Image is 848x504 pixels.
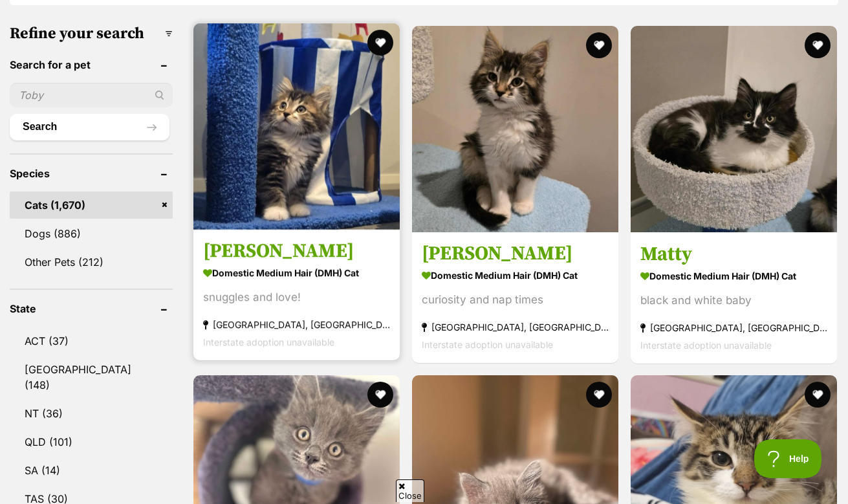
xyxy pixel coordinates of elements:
a: [PERSON_NAME] Domestic Medium Hair (DMH) Cat snuggles and love! [GEOGRAPHIC_DATA], [GEOGRAPHIC_DA... [193,229,400,360]
header: Search for a pet [10,59,173,71]
a: SA (14) [10,457,173,484]
button: favourite [586,382,612,408]
a: [GEOGRAPHIC_DATA] (148) [10,356,173,399]
a: Cats (1,670) [10,192,173,219]
header: Species [10,168,173,179]
div: black and white baby [640,291,827,309]
strong: Domestic Medium Hair (DMH) Cat [203,263,390,282]
div: snuggles and love! [203,289,390,306]
a: QLD (101) [10,428,173,455]
strong: Domestic Medium Hair (DMH) Cat [640,266,827,285]
button: Search [10,114,169,140]
span: Interstate adoption unavailable [422,339,553,350]
button: favourite [586,32,612,58]
span: Close [396,479,424,502]
strong: Domestic Medium Hair (DMH) Cat [422,266,609,285]
span: Interstate adoption unavailable [203,336,334,347]
a: NT (36) [10,400,173,427]
button: favourite [805,32,831,58]
input: Toby [10,83,173,107]
h3: [PERSON_NAME] [422,241,609,266]
strong: [GEOGRAPHIC_DATA], [GEOGRAPHIC_DATA] [422,318,609,336]
a: Other Pets (212) [10,248,173,276]
span: Interstate adoption unavailable [640,339,772,350]
button: favourite [367,30,393,56]
iframe: Help Scout Beacon - Open [754,439,822,478]
button: favourite [805,382,831,408]
img: Colin - Domestic Medium Hair (DMH) Cat [412,26,618,232]
a: ACT (37) [10,327,173,355]
img: Matty - Domestic Medium Hair (DMH) Cat [631,26,837,232]
button: favourite [367,382,393,408]
strong: [GEOGRAPHIC_DATA], [GEOGRAPHIC_DATA] [640,318,827,336]
h3: Refine your search [10,25,173,43]
a: [PERSON_NAME] Domestic Medium Hair (DMH) Cat curiosity and nap times [GEOGRAPHIC_DATA], [GEOGRAPH... [412,232,618,363]
a: Matty Domestic Medium Hair (DMH) Cat black and white baby [GEOGRAPHIC_DATA], [GEOGRAPHIC_DATA] In... [631,232,837,363]
strong: [GEOGRAPHIC_DATA], [GEOGRAPHIC_DATA] [203,316,390,333]
div: curiosity and nap times [422,291,609,309]
img: Jimmy - Domestic Medium Hair (DMH) Cat [193,23,400,230]
a: Dogs (886) [10,220,173,247]
h3: [PERSON_NAME] [203,239,390,263]
h3: Matty [640,241,827,266]
header: State [10,303,173,314]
